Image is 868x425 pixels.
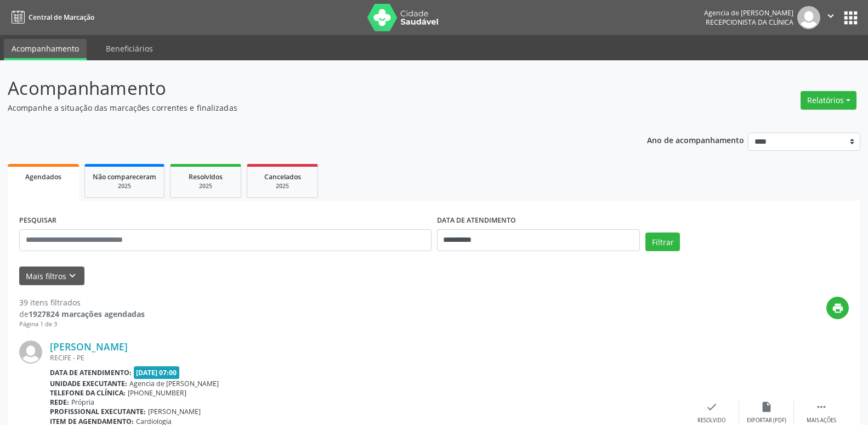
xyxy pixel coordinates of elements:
[807,417,836,424] div: Mais ações
[832,302,844,314] i: print
[19,308,145,320] div: de
[704,8,793,18] div: Agencia de [PERSON_NAME]
[50,379,127,388] b: Unidade executante:
[128,388,186,398] span: [PHONE_NUMBER]
[178,182,233,190] div: 2025
[98,39,161,58] a: Beneficiários
[93,182,156,190] div: 2025
[761,401,773,413] i: insert_drive_file
[50,407,146,416] b: Profissional executante:
[797,6,820,29] img: img
[71,398,94,407] span: Própria
[134,366,180,379] span: [DATE] 07:00
[645,233,680,251] button: Filtrar
[19,297,145,308] div: 39 itens filtrados
[697,417,725,424] div: Resolvido
[50,368,132,377] b: Data de atendimento:
[19,320,145,329] div: Página 1 de 3
[8,8,94,26] a: Central de Marcação
[801,91,856,110] button: Relatórios
[8,75,605,102] p: Acompanhamento
[706,401,718,413] i: check
[50,341,128,353] a: [PERSON_NAME]
[19,267,84,286] button: Mais filtroskeyboard_arrow_down
[29,309,145,319] strong: 1927824 marcações agendadas
[437,212,516,229] label: DATA DE ATENDIMENTO
[29,13,94,22] span: Central de Marcação
[706,18,793,27] span: Recepcionista da clínica
[19,341,42,364] img: img
[815,401,827,413] i: 
[50,353,684,362] div: RECIFE - PE
[820,6,841,29] button: 
[4,39,87,60] a: Acompanhamento
[50,398,69,407] b: Rede:
[264,172,301,182] span: Cancelados
[25,172,61,182] span: Agendados
[841,8,860,27] button: apps
[8,102,605,114] p: Acompanhe a situação das marcações correntes e finalizadas
[93,172,156,182] span: Não compareceram
[189,172,223,182] span: Resolvidos
[747,417,786,424] div: Exportar (PDF)
[826,297,849,319] button: print
[50,388,126,398] b: Telefone da clínica:
[19,212,56,229] label: PESQUISAR
[148,407,201,416] span: [PERSON_NAME]
[66,270,78,282] i: keyboard_arrow_down
[825,10,837,22] i: 
[647,133,744,146] p: Ano de acompanhamento
[255,182,310,190] div: 2025
[129,379,219,388] span: Agencia de [PERSON_NAME]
